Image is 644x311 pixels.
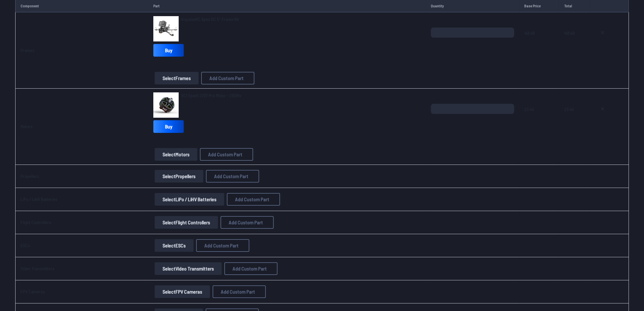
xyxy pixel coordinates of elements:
a: SelectVideo Transmitters [153,262,223,275]
a: SelectFPV Cameras [153,285,211,298]
img: image [153,16,179,41]
a: ImpulseRC Apex DC 5" Frame Kit [181,16,239,22]
span: 148.49 [564,28,584,58]
span: 23.49 [564,104,584,134]
a: SelectLiPo / LiHV Batteries [153,193,226,206]
button: SelectMotors [155,148,197,161]
button: SelectPropellers [155,170,203,183]
a: Propellers [21,173,39,179]
button: Add Custom Part [224,262,277,275]
a: SelectFrames [153,72,200,84]
button: SelectFPV Cameras [155,285,210,298]
span: Add Custom Part [233,266,267,271]
span: Add Custom Part [229,220,263,225]
span: 148.49 [524,28,554,58]
a: Buy [153,120,184,133]
button: Add Custom Part [196,239,249,252]
a: LiPo / LiHV Batteries [21,196,57,202]
a: VCI Spark 2207 Pro Motor - 2100Kv [181,92,241,99]
span: Add Custom Part [208,152,242,157]
a: Frames [21,47,35,53]
span: VCI Spark 2207 Pro Motor - 2100Kv [181,93,241,98]
span: Add Custom Part [204,243,239,248]
a: SelectPropellers [153,170,205,183]
button: Add Custom Part [213,285,266,298]
a: Buy [153,44,184,57]
a: SelectESCs [153,239,195,252]
button: SelectFlight Controllers [155,216,218,229]
a: SelectFlight Controllers [153,216,219,229]
span: Add Custom Part [214,174,248,179]
a: SelectMotors [153,148,199,161]
button: Add Custom Part [227,193,280,206]
a: ESCs [21,243,30,248]
span: ImpulseRC Apex DC 5" Frame Kit [181,16,239,22]
a: Motors [21,124,33,129]
button: Add Custom Part [220,216,274,229]
a: Flight Controllers [21,220,51,225]
span: Add Custom Part [235,197,269,202]
span: Add Custom Part [209,76,244,81]
a: FPV Cameras [21,289,45,294]
button: SelectFrames [155,72,199,84]
button: SelectLiPo / LiHV Batteries [155,193,224,206]
button: Add Custom Part [206,170,259,183]
span: 23.49 [524,104,554,134]
button: SelectVideo Transmitters [155,262,222,275]
a: Video Transmitters [21,266,54,271]
button: Add Custom Part [200,148,253,161]
img: image [153,92,179,118]
button: Add Custom Part [201,72,254,84]
span: Add Custom Part [221,289,255,294]
button: SelectESCs [155,239,194,252]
